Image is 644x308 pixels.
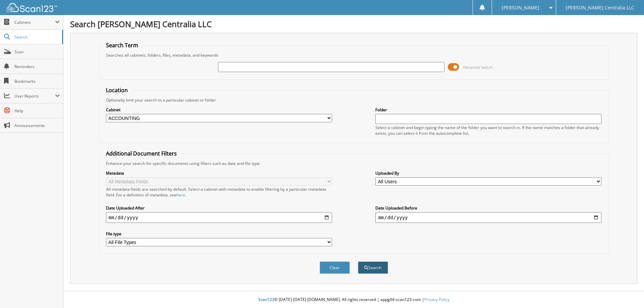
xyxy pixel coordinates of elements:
[358,261,388,274] button: Search
[502,6,539,10] span: [PERSON_NAME]
[106,205,332,211] label: Date Uploaded After
[610,276,644,308] iframe: Chat Widget
[106,231,332,237] label: File type
[566,6,634,10] span: [PERSON_NAME] Centralia LLC
[103,52,605,58] div: Searches all cabinets, folders, files, metadata, and keywords
[106,107,332,113] label: Cabinet
[106,170,332,176] label: Metadata
[103,150,180,157] legend: Additional Document Filters
[70,18,637,29] h1: Search [PERSON_NAME] Centralia LLC
[106,212,332,223] input: start
[176,192,185,198] a: here
[103,97,605,103] div: Optionally limit your search to a particular cabinet or folder
[7,3,57,12] img: scan123-logo-white.svg
[14,123,60,128] span: Announcements
[320,261,350,274] button: Clear
[14,93,55,99] span: User Reports
[375,107,601,113] label: Folder
[14,19,55,25] span: Cabinets
[375,212,601,223] input: end
[63,292,644,308] div: © [DATE]-[DATE] [DOMAIN_NAME]. All rights reserved | appg04-scan123-com |
[14,78,60,84] span: Bookmarks
[375,125,601,136] div: Select a cabinet and begin typing the name of the folder you want to search in. If the name match...
[424,297,449,302] a: Privacy Policy
[375,170,601,176] label: Uploaded By
[14,64,60,69] span: Reminders
[14,49,60,55] span: Scan
[103,42,142,49] legend: Search Term
[103,86,131,94] legend: Location
[106,186,332,198] div: All metadata fields are searched by default. Select a cabinet with metadata to enable filtering b...
[103,161,605,166] div: Enhance your search for specific documents using filters such as date and file type.
[14,34,59,40] span: Search
[14,108,60,114] span: Help
[463,65,493,70] span: Advanced Search
[375,205,601,211] label: Date Uploaded Before
[258,297,274,302] span: Scan123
